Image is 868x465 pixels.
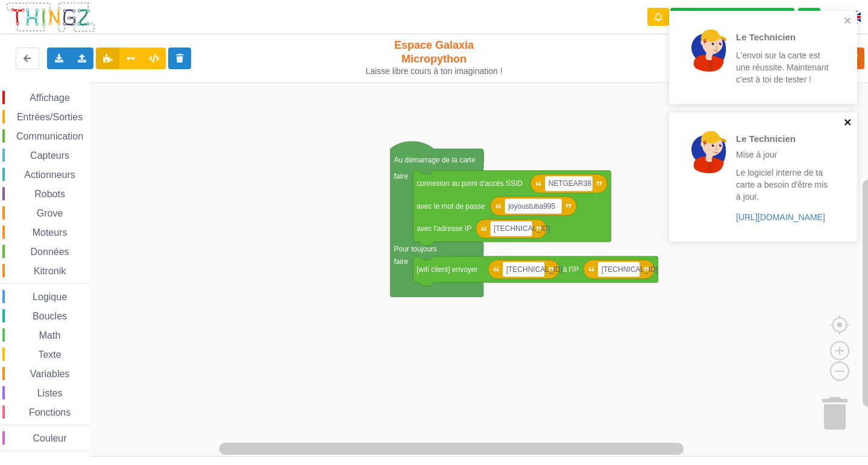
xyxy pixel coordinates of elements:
text: [TECHNICAL_ID] [602,265,658,274]
span: Affichage [28,93,71,103]
div: Espace Galaxia Micropython [360,38,508,76]
text: Au démarrage de la carte [394,156,476,164]
span: Kitronik [32,266,68,276]
p: L'envoi sur la carte est une réussite. Maintenant c'est à toi de tester ! [736,49,830,85]
span: Couleur [31,433,69,443]
p: Le Technicien [736,132,830,145]
div: Ta base fonctionne bien ! [670,8,794,26]
span: Variables [28,369,72,379]
text: connexion au point d'accès SSID [417,179,523,188]
text: NETGEAR38 [549,179,592,188]
span: Math [37,330,63,340]
text: Pour toujours [394,245,436,253]
span: Capteurs [28,150,71,161]
span: Grove [35,208,65,218]
span: Robots [33,189,67,199]
span: Listes [36,388,64,398]
a: [URL][DOMAIN_NAME] [736,212,825,222]
text: avec le mot de passe [417,202,485,211]
text: [TECHNICAL_ID] [506,265,562,274]
span: Logique [31,292,69,302]
p: Mise à jour [736,149,830,161]
span: Communication [14,131,85,141]
text: faire [394,257,408,266]
span: Données [29,247,71,257]
text: joyoustuba995 [508,202,555,211]
text: faire [394,172,408,180]
span: Texte [36,350,63,360]
img: thingz_logo.png [5,1,96,33]
span: Moteurs [31,227,69,238]
div: Laisse libre cours à ton imagination ! [360,66,508,76]
p: Le Technicien [736,31,830,43]
text: à l'IP [563,265,579,274]
span: Fonctions [27,407,72,417]
button: close [844,16,852,27]
span: Boucles [31,311,69,321]
text: [TECHNICAL_ID] [494,224,550,233]
text: [wifi client] envoyer [417,265,477,274]
button: close [844,117,852,129]
p: Le logiciel interne de ta carte a besoin d'être mis à jour. [736,167,830,203]
span: Actionneurs [22,170,77,180]
span: Entrées/Sorties [15,112,84,122]
text: avec l'adresse IP [417,224,471,233]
